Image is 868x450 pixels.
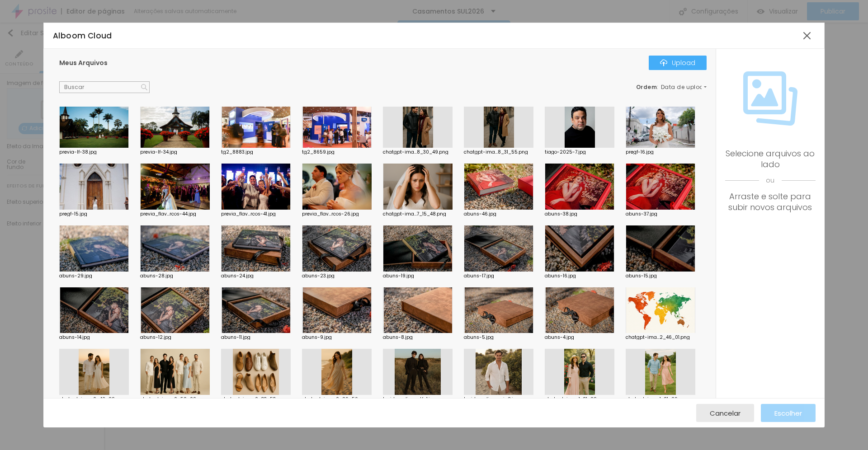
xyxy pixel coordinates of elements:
div: Selecione arquivos ao lado Arraste e solte para subir novos arquivos [725,148,816,213]
div: tg2_8659.jpg [302,150,372,155]
div: chatgpt-ima...1_31_29.png [545,397,614,402]
span: Escolher [774,409,802,417]
div: abuns-14.jpg [59,335,129,340]
div: tg2_8883.jpg [221,150,291,155]
img: Icone [141,84,147,90]
span: Data de upload [661,84,708,90]
div: abuns-4.jpg [545,335,614,340]
div: abuns-38.jpg [545,212,614,216]
div: previa-lf-34.jpg [140,150,210,155]
div: abuns-11.jpg [221,335,291,340]
div: chatgpt-ima...0_26_56.png [302,397,372,402]
div: abuns-16.jpg [545,274,614,278]
div: chatgpt-ima...8_31_55.png [464,150,533,155]
div: tiago-2025-7.jpg [545,150,614,155]
div: pregf-15.jpg [59,212,129,216]
div: abuns-24.jpg [221,274,291,278]
div: lucid_reali...weari_2.jpg [464,397,533,402]
img: Icone [743,71,797,126]
div: abuns-23.jpg [302,274,372,278]
div: abuns-15.jpg [626,274,695,278]
div: abuns-19.jpg [383,274,453,278]
div: previa-lf-38.jpg [59,150,129,155]
img: Icone [660,59,667,66]
span: Meus Arquivos [59,58,108,67]
div: chatgpt-ima...2_46_01.png [626,335,695,340]
div: chatgpt-ima...0_50_09.png [140,397,210,402]
div: chatgpt-ima...1_31_26.png [626,397,695,402]
div: lucid_reali..._outf_1.jpg [383,397,453,402]
input: Buscar [59,81,150,93]
div: previa_flav...rcos-41.jpg [221,212,291,216]
div: abuns-9.jpg [302,335,372,340]
span: Ordem [636,83,657,91]
div: pregf-16.jpg [626,150,695,155]
div: chatgpt-ima...7_15_48.png [383,212,453,216]
button: IconeUpload [649,56,707,70]
span: Cancelar [710,409,741,417]
div: abuns-8.jpg [383,335,453,340]
div: abuns-46.jpg [464,212,533,216]
span: Alboom Cloud [53,30,112,41]
div: chatgpt-ima...0_33_53.png [221,397,291,402]
div: : [636,84,707,90]
div: previa_flav...rcos-26.jpg [302,212,372,216]
div: chatgpt-ima...8_30_49.png [383,150,453,155]
button: Escolher [761,404,816,422]
div: chatgpt-ima...0_42_29.png [59,397,129,402]
div: abuns-28.jpg [140,274,210,278]
button: Cancelar [696,404,754,422]
div: abuns-12.jpg [140,335,210,340]
div: abuns-37.jpg [626,212,695,216]
span: ou [725,170,816,191]
div: abuns-29.jpg [59,274,129,278]
div: Upload [660,59,695,66]
div: abuns-5.jpg [464,335,533,340]
div: previa_flav...rcos-44.jpg [140,212,210,216]
div: abuns-17.jpg [464,274,533,278]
